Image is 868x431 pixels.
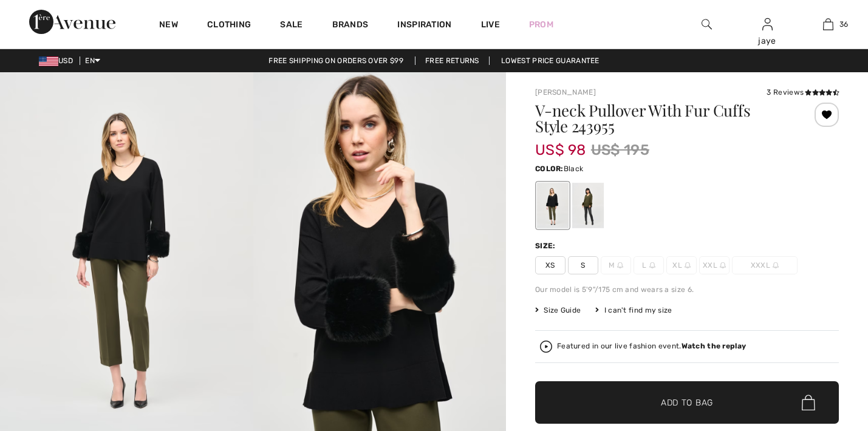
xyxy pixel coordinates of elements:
[535,129,586,158] span: US$ 98
[737,35,797,47] div: jaye
[591,139,649,161] span: US$ 195
[207,19,251,32] a: Clothing
[535,103,788,134] h1: V-neck Pullover With Fur Cuffs Style 243955
[666,256,697,274] span: XL
[397,19,451,32] span: Inspiration
[535,165,564,173] span: Color:
[823,17,833,32] img: My Bag
[762,18,773,30] a: Sign In
[802,395,815,410] img: Bag.svg
[535,240,558,251] div: Size:
[732,256,798,274] span: XXXL
[535,256,566,274] span: XS
[491,56,609,65] a: Lowest Price Guarantee
[798,17,858,32] a: 36
[568,256,598,274] span: S
[762,17,773,32] img: My Info
[259,56,413,65] a: Free shipping on orders over $99
[535,305,581,316] span: Size Guide
[572,183,604,228] div: Iguana
[699,256,730,274] span: XXL
[685,262,691,268] img: ring-m.svg
[39,56,78,65] span: USD
[839,19,849,30] span: 36
[773,262,779,268] img: ring-m.svg
[481,18,500,31] a: Live
[702,17,712,32] img: search the website
[634,256,664,274] span: L
[537,183,569,228] div: Black
[535,381,839,424] button: Add to Bag
[564,165,584,173] span: Black
[682,342,747,350] strong: Watch the replay
[280,19,302,32] a: Sale
[535,284,839,295] div: Our model is 5'9"/175 cm and wears a size 6.
[617,262,623,268] img: ring-m.svg
[720,262,726,268] img: ring-m.svg
[39,56,58,66] img: US Dollar
[661,396,713,409] span: Add to Bag
[85,56,100,65] span: EN
[415,56,490,65] a: Free Returns
[649,262,655,268] img: ring-m.svg
[557,342,746,350] div: Featured in our live fashion event.
[332,19,369,32] a: Brands
[595,305,672,316] div: I can't find my size
[601,256,631,274] span: M
[529,18,553,31] a: Prom
[535,88,596,97] a: [PERSON_NAME]
[29,10,115,34] img: 1ère Avenue
[540,341,552,353] img: Watch the replay
[767,87,839,98] div: 3 Reviews
[159,19,178,32] a: New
